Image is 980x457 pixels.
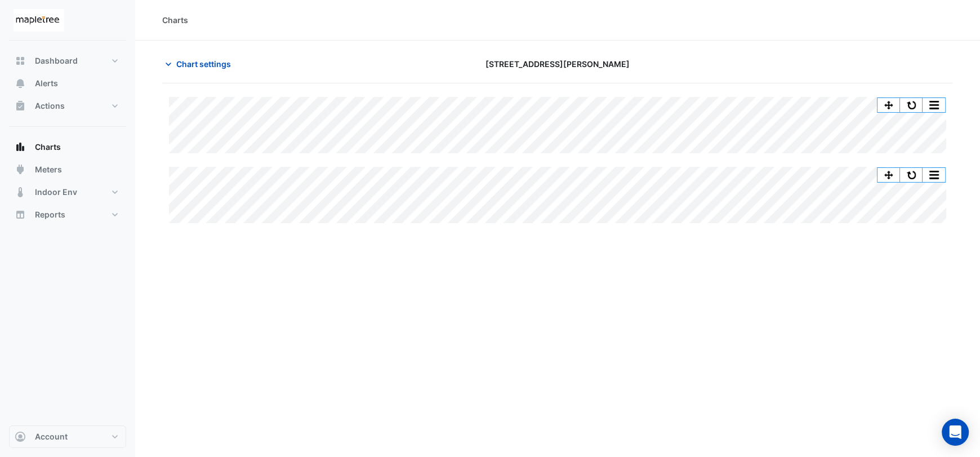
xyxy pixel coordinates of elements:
button: Actions [9,95,126,117]
span: Alerts [35,78,58,89]
button: Reset [900,168,923,182]
button: Dashboard [9,50,126,72]
div: Charts [162,14,188,26]
button: Alerts [9,72,126,95]
button: Account [9,425,126,448]
span: Actions [35,100,65,112]
button: Charts [9,136,126,158]
button: More Options [923,98,945,112]
button: Pan [877,98,900,112]
app-icon: Indoor Env [15,187,26,198]
span: Chart settings [176,58,231,70]
button: Indoor Env [9,181,126,203]
span: Indoor Env [35,187,77,198]
div: Open Intercom Messenger [942,419,969,446]
app-icon: Alerts [15,78,26,89]
span: Charts [35,141,61,153]
app-icon: Meters [15,164,26,175]
button: Pan [877,168,900,182]
app-icon: Dashboard [15,55,26,66]
button: Reset [900,98,923,112]
span: Account [35,431,68,442]
button: Meters [9,158,126,181]
button: More Options [923,168,945,182]
span: Dashboard [35,55,78,66]
app-icon: Charts [15,141,26,153]
button: Chart settings [162,54,238,74]
app-icon: Reports [15,209,26,220]
span: Reports [35,209,65,220]
button: Reports [9,203,126,226]
span: Meters [35,164,62,175]
img: Company Logo [14,9,64,32]
span: [STREET_ADDRESS][PERSON_NAME] [485,58,630,70]
app-icon: Actions [15,100,26,112]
